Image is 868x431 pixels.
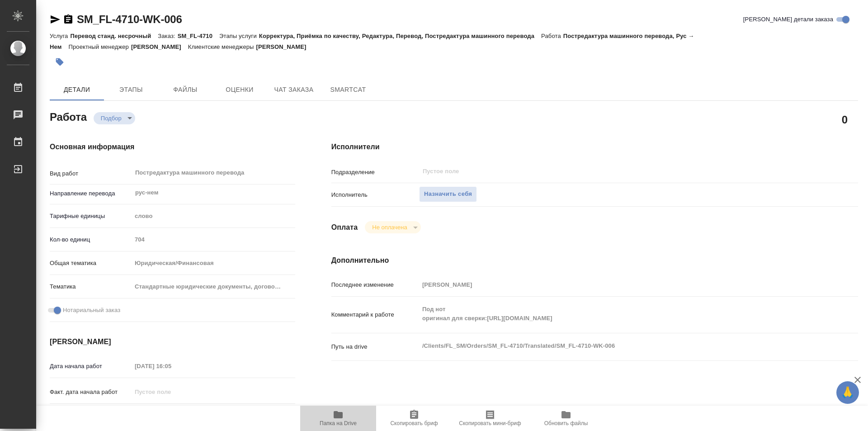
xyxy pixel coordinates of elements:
p: Подразделение [331,168,419,177]
p: [PERSON_NAME] [256,43,313,50]
p: Кол-во единиц [50,235,132,244]
p: SM_FL-4710 [178,33,219,39]
textarea: /Clients/FL_SM/Orders/SM_FL-4710/Translated/SM_FL-4710-WK-006 [419,338,814,354]
p: Тематика [50,282,132,291]
p: Исполнитель [331,190,419,199]
h4: Исполнители [331,142,858,152]
span: Файлы [164,84,207,95]
p: Корректура, Приёмка по качеству, Редактура, Перевод, Постредактура машинного перевода [259,33,541,39]
a: SM_FL-4710-WK-006 [77,13,182,25]
span: 🙏 [840,383,855,402]
h4: Дополнительно [331,255,858,266]
p: [PERSON_NAME] [131,43,188,50]
span: Детали [55,84,99,95]
p: Проектный менеджер [68,43,131,50]
button: Скопировать ссылку [63,14,74,25]
span: Оценки [218,84,261,95]
p: Заказ: [158,33,177,39]
button: Добавить тэг [50,52,70,72]
span: SmartCat [326,84,370,95]
span: Папка на Drive [320,420,357,426]
p: Тарифные единицы [50,212,132,221]
span: Скопировать мини-бриф [459,420,521,426]
button: Скопировать ссылку для ЯМессенджера [50,14,61,25]
p: Вид работ [50,169,132,178]
button: Назначить себя [419,186,477,202]
button: 🙏 [836,381,859,404]
div: Стандартные юридические документы, договоры, уставы [132,279,295,294]
p: Путь на drive [331,342,419,351]
p: Факт. дата начала работ [50,388,132,397]
span: Скопировать бриф [390,420,438,426]
span: Нотариальный заказ [63,306,120,315]
textarea: Под нот оригинал для сверки:[URL][DOMAIN_NAME] [419,302,814,326]
button: Подбор [98,114,124,122]
button: Скопировать мини-бриф [452,406,528,431]
p: Перевод станд. несрочный [70,33,158,39]
h4: Основная информация [50,142,295,152]
button: Не оплачена [369,223,410,231]
div: Юридическая/Финансовая [132,256,295,271]
input: Пустое поле [419,278,814,291]
p: Клиентские менеджеры [188,43,256,50]
h2: 0 [842,112,848,127]
h2: Работа [50,108,87,124]
span: Обновить файлы [544,420,588,426]
button: Обновить файлы [528,406,604,431]
p: Работа [541,33,563,39]
span: Назначить себя [424,189,472,199]
span: [PERSON_NAME] детали заказа [743,15,833,24]
h4: [PERSON_NAME] [50,336,295,347]
p: Услуга [50,33,70,39]
p: Дата начала работ [50,362,132,371]
input: Пустое поле [132,360,211,373]
span: Чат заказа [272,84,316,95]
p: Общая тематика [50,259,132,268]
p: Комментарий к работе [331,310,419,319]
p: Направление перевода [50,189,132,198]
h4: Оплата [331,222,358,233]
button: Папка на Drive [300,406,376,431]
p: Этапы услуги [219,33,259,39]
input: Пустое поле [132,385,211,398]
div: слово [132,208,295,224]
div: Подбор [365,221,420,233]
input: Пустое поле [132,233,295,246]
p: Последнее изменение [331,280,419,289]
div: Подбор [94,112,135,124]
span: Этапы [109,84,153,95]
button: Скопировать бриф [376,406,452,431]
input: Пустое поле [422,166,793,177]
